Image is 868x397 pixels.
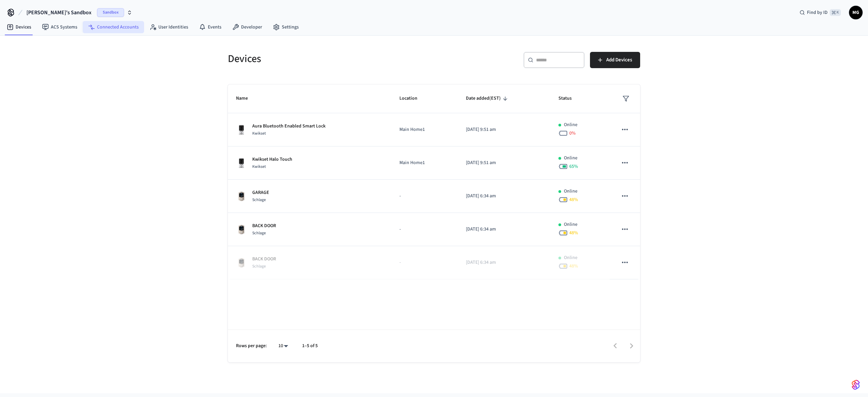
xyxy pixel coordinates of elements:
span: 48 % [569,230,578,236]
button: MG [849,6,863,19]
img: Kwikset Halo Touchscreen Wifi Enabled Smart Lock, Polished Chrome, Front [236,158,247,168]
img: Schlage Sense Smart Deadbolt with Camelot Trim, Front [236,191,247,202]
img: Schlage Sense Smart Deadbolt with Camelot Trim, Front [236,224,247,235]
span: Location [399,93,426,104]
p: - [399,193,450,200]
span: Schlage [252,197,266,203]
img: SeamLogoGradient.69752ec5.svg [852,379,860,390]
p: BACK DOOR [252,222,276,230]
p: 1–5 of 5 [302,342,318,350]
p: - [399,259,450,266]
span: 65 % [569,163,578,170]
p: [DATE] 6:34 am [466,193,542,200]
p: Online [564,221,577,228]
table: sticky table [228,84,640,279]
div: 10 [275,341,291,351]
span: 0 % [569,130,576,137]
p: Online [564,188,577,195]
a: Developer [227,21,268,33]
span: Add Devices [606,56,632,64]
span: Status [558,93,580,104]
span: Sandbox [97,8,124,17]
span: Kwikset [252,131,266,136]
span: MG [850,6,862,19]
h5: Devices [228,52,430,66]
p: Rows per page: [236,342,267,350]
span: Date added(EST) [466,93,510,104]
a: Devices [1,21,37,33]
img: Schlage Sense Smart Deadbolt with Camelot Trim, Front [236,257,247,268]
span: Find by ID [807,9,828,16]
p: Main Home1 [399,126,450,133]
a: User Identities [144,21,194,33]
button: Add Devices [590,52,640,68]
div: Find by ID⌘ K [794,6,846,19]
p: BACK DOOR [252,256,276,263]
span: 48 % [569,263,578,270]
p: Kwikset Halo Touch [252,156,292,163]
p: - [399,226,450,233]
span: Schlage [252,230,266,236]
a: Settings [268,21,304,33]
p: GARAGE [252,189,269,196]
p: [DATE] 9:51 am [466,126,542,133]
span: Name [236,93,257,104]
p: [DATE] 6:34 am [466,226,542,233]
span: [PERSON_NAME]'s Sandbox [26,8,92,17]
span: ⌘ K [830,9,841,16]
p: Online [564,155,577,162]
p: Main Home1 [399,159,450,166]
p: Online [564,254,577,261]
p: Online [564,121,577,128]
img: Kwikset Halo Touchscreen Wifi Enabled Smart Lock, Polished Chrome, Front [236,124,247,135]
span: 48 % [569,196,578,203]
a: ACS Systems [37,21,83,33]
span: Schlage [252,263,266,269]
a: Connected Accounts [83,21,144,33]
p: [DATE] 9:51 am [466,159,542,166]
a: Events [194,21,227,33]
p: Aura Bluetooth Enabled Smart Lock [252,123,325,130]
p: [DATE] 6:34 am [466,259,542,266]
span: Kwikset [252,164,266,170]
